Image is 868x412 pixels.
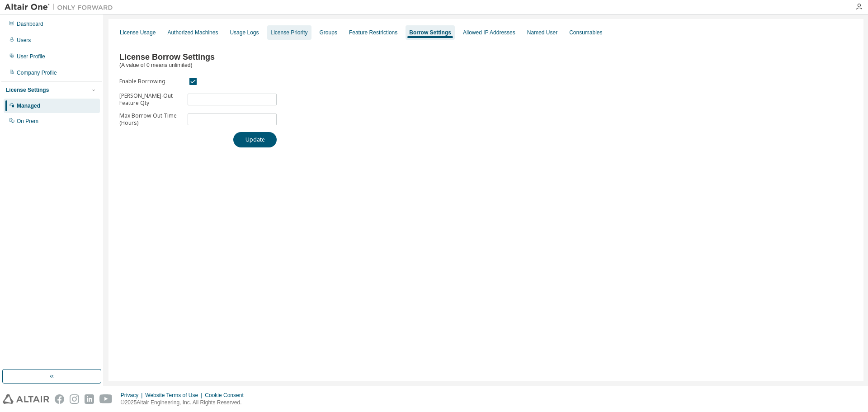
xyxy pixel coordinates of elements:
div: Managed [17,102,40,109]
img: altair_logo.svg [3,394,49,404]
div: Borrow Settings [409,29,451,36]
img: Altair One [5,3,118,12]
div: Website Terms of Use [145,392,205,399]
label: Enable Borrowing [119,78,182,85]
button: Update [233,132,277,147]
img: youtube.svg [99,394,113,404]
div: User Profile [17,53,45,60]
div: Groups [320,29,337,36]
div: Cookie Consent [205,392,249,399]
div: Consumables [569,29,602,36]
div: Usage Logs [230,29,259,36]
div: License Priority [271,29,308,36]
img: linkedin.svg [85,394,94,404]
div: License Usage [120,29,156,36]
div: Named User [527,29,557,36]
div: Allowed IP Addresses [463,29,515,36]
label: [PERSON_NAME]-Out Feature Qty [119,92,182,107]
div: Dashboard [17,20,43,28]
p: © 2025 Altair Engineering, Inc. All Rights Reserved. [121,399,249,407]
img: instagram.svg [70,394,79,404]
div: On Prem [17,118,38,125]
div: Feature Restrictions [349,29,397,36]
div: Users [17,37,31,44]
label: Max Borrow-Out Time (Hours) [119,112,182,127]
span: License Borrow Settings [119,52,215,62]
img: facebook.svg [55,394,64,404]
div: Authorized Machines [167,29,218,36]
div: Privacy [121,392,145,399]
div: License Settings [6,86,49,94]
span: (A value of 0 means unlimited) [119,62,192,68]
div: Company Profile [17,69,57,76]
